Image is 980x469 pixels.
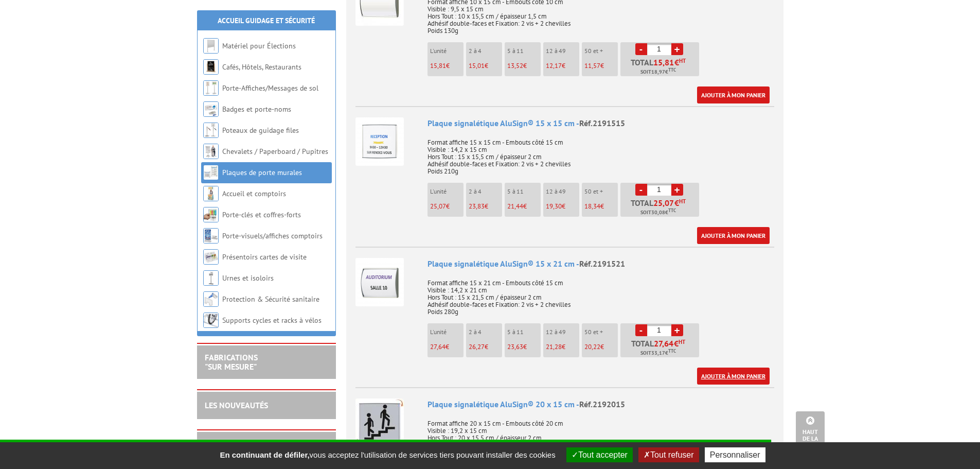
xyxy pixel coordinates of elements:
p: Total [623,199,699,217]
p: € [584,203,618,210]
span: 25,07 [430,202,446,211]
p: 5 à 11 [507,188,541,195]
a: Matériel pour Élections [222,41,296,50]
a: Accueil et comptoirs [222,189,286,198]
a: Ajouter à mon panier [697,368,770,385]
span: 15,81 [653,58,674,66]
img: Chevalets / Paperboard / Pupitres [203,144,219,159]
a: - [635,184,647,196]
span: 30,08 [651,209,665,217]
p: 2 à 4 [469,328,502,336]
span: 33,17 [651,349,665,357]
p: L'unité [430,328,464,336]
div: Plaque signalétique AluSign® 20 x 15 cm - [427,398,774,410]
span: 20,22 [584,342,600,351]
img: Matériel pour Élections [203,38,219,54]
sup: HT [679,198,686,205]
a: Chevalets / Paperboard / Pupitres [222,147,328,156]
span: 12,17 [546,61,562,70]
div: Plaque signalétique AluSign® 15 x 15 cm - [427,117,774,129]
img: Porte-Affiches/Messages de sol [203,80,219,96]
p: € [430,62,464,70]
a: Ajouter à mon panier [697,227,770,244]
span: € [674,58,679,66]
span: Réf.2192015 [579,399,625,409]
span: 11,57 [584,61,600,70]
a: + [671,43,683,55]
img: Présentoirs cartes de visite [203,249,219,265]
img: Plaque signalétique AluSign® 15 x 15 cm [355,117,404,166]
sup: TTC [668,207,676,213]
span: vous acceptez l'utilisation de services tiers pouvant installer des cookies [215,450,560,459]
p: € [546,343,579,351]
span: 26,27 [469,342,485,351]
a: Présentoirs cartes de visite [222,252,307,262]
span: Réf.2191521 [579,258,625,269]
a: + [671,324,683,336]
a: Supports cycles et racks à vélos [222,316,322,325]
a: Porte-clés et coffres-forts [222,210,301,219]
span: 18,34 [584,202,600,211]
p: 50 et + [584,188,618,195]
span: 15,81 [430,61,446,70]
p: 50 et + [584,328,618,336]
a: Haut de la page [796,411,825,454]
a: Cafés, Hôtels, Restaurants [222,62,301,72]
span: 18,97 [651,68,665,76]
p: 50 et + [584,47,618,55]
p: 5 à 11 [507,47,541,55]
p: € [507,62,541,70]
span: Réf.2191515 [579,118,625,128]
p: € [546,203,579,210]
img: Badges et porte-noms [203,101,219,117]
p: 12 à 49 [546,47,579,55]
p: 5 à 11 [507,328,541,336]
p: 2 à 4 [469,47,502,55]
p: 12 à 49 [546,188,579,195]
span: Soit € [640,349,676,357]
p: L'unité [430,47,464,55]
a: - [635,324,647,336]
span: 15,01 [469,61,485,70]
span: 23,83 [469,202,485,211]
p: € [507,203,541,210]
a: Plaques de porte murales [222,168,302,177]
img: Accueil et comptoirs [203,186,219,201]
a: Accueil Guidage et Sécurité [218,16,315,25]
div: Plaque signalétique AluSign® 15 x 21 cm - [427,258,774,270]
a: + [671,184,683,196]
p: € [584,62,618,70]
strong: En continuant de défiler, [220,450,309,459]
img: Plaque signalétique AluSign® 20 x 15 cm [355,398,404,447]
sup: HT [679,57,686,64]
p: Total [623,58,699,76]
span: € [674,199,679,207]
img: Urnes et isoloirs [203,270,219,286]
sup: TTC [668,67,676,73]
a: FABRICATIONS"Sur Mesure" [205,352,258,372]
span: 13,52 [507,61,523,70]
span: € [674,339,679,348]
p: € [469,62,502,70]
a: - [635,43,647,55]
a: Porte-Affiches/Messages de sol [222,83,318,93]
span: Soit € [640,209,676,217]
img: Supports cycles et racks à vélos [203,312,219,328]
p: Format affiche 15 x 15 cm - Embouts côté 15 cm Visible : 14,2 x 15 cm Hors Tout : 15 x 15,5 cm / ... [427,132,774,175]
img: Porte-clés et coffres-forts [203,207,219,222]
p: 2 à 4 [469,188,502,195]
p: € [584,343,618,351]
img: Porte-visuels/affiches comptoirs [203,228,219,244]
span: 27,64 [430,342,446,351]
span: 25,07 [653,199,674,207]
img: Plaque signalétique AluSign® 15 x 21 cm [355,258,404,306]
span: 19,30 [546,202,562,211]
p: 12 à 49 [546,328,579,336]
p: € [430,203,464,210]
a: Poteaux de guidage files [222,126,299,135]
img: Cafés, Hôtels, Restaurants [203,59,219,75]
img: Poteaux de guidage files [203,123,219,138]
p: Format affiche 15 x 21 cm - Embouts côté 15 cm Visible : 14,2 x 21 cm Hors Tout : 15 x 21,5 cm / ... [427,272,774,316]
a: Urnes et isoloirs [222,273,274,283]
a: Badges et porte-noms [222,105,291,114]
